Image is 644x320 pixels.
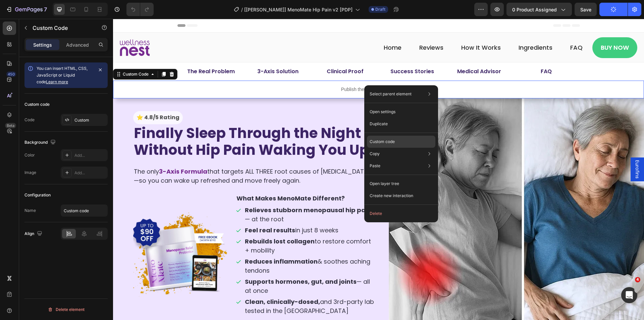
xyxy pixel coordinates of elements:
p: Settings [33,41,52,48]
p: Open layer tree [370,181,399,187]
strong: Supports hormones, gut, and joints [132,259,244,267]
a: The Real Problem [64,44,131,62]
a: Reviews [298,21,338,37]
button: 0 product assigned [506,3,572,16]
div: Undo/Redo [126,3,154,16]
button: 7 [3,3,50,16]
p: Ingredients [406,24,439,34]
div: Align [24,229,44,238]
a: 3-Axis Solution [131,44,199,62]
p: 3-Axis Solution [144,48,185,58]
p: 7 [44,5,47,13]
span: You can insert HTML, CSS, JavaScript or Liquid code [37,66,88,84]
p: Clinical Proof [214,48,251,58]
a: FAQ [449,21,478,37]
button: Delete [367,208,435,220]
div: Custom code [24,101,50,107]
p: and 3rd-party lab tested in the [GEOGRAPHIC_DATA] [132,278,261,296]
a: Ingredients [397,21,447,37]
div: Code [24,117,35,123]
strong: Finally Sleep Through the Night Without Hip Pain Waking You Up [21,104,256,141]
p: Buy Now [488,24,516,34]
div: Custom [74,117,106,123]
strong: Rebuilds lost collagen [132,218,202,227]
div: Custom Code [8,52,37,58]
span: Save [580,7,591,12]
p: The only that targets ALL THREE root causes of [MEDICAL_DATA]—so you can wake up refreshed and mo... [21,148,262,166]
p: Select parent element [370,91,412,97]
img: gempages_501444340413891578-353af503-bc96-4493-ba25-c79f5509a417.webp [20,192,120,279]
strong: What Makes MenoMate Different? [123,175,232,184]
span: / [241,6,243,13]
p: The Real Problem [74,48,122,58]
p: Custom code [370,139,395,145]
p: Copy [370,151,380,157]
a: How It Works [340,21,396,37]
p: Paste [370,163,380,169]
div: Configuration [24,192,51,198]
strong: Clean, clinically-dosed, [132,279,207,287]
p: Medical Advisor [344,48,388,58]
span: [[PERSON_NAME]] MenoMate Hip Pain v2 [PDP] [244,6,353,13]
span: Draft [375,6,385,12]
strong: 3-Axis Formula [46,148,94,157]
a: FAQ [400,44,467,62]
strong: Relieves stubborn menopausal hip pain [132,187,258,195]
p: Success Stories [277,48,321,58]
a: Clinical Proof [199,44,266,62]
p: FAQ [457,24,470,34]
p: How It Works [348,24,388,34]
span: 0 product assigned [512,6,557,13]
p: Reviews [306,24,330,34]
p: Open settings [370,109,395,115]
div: Image [24,170,36,176]
p: Duplicate [370,121,388,127]
strong: Reduces inflammation [132,238,205,247]
div: 450 [6,72,16,77]
a: Success Stories [266,44,333,62]
p: Home [271,24,288,34]
strong: ⭐️ 4.8/5 Rating [23,95,66,102]
span: Eurofins [521,141,528,160]
p: — at the root [132,187,261,205]
button: Save [575,3,597,16]
p: to restore comfort + mobility [132,218,261,236]
p: Create new interaction [370,192,413,199]
p: in just 8 weeks [132,207,261,216]
iframe: To enrich screen reader interactions, please activate Accessibility in Grammarly extension settings [113,19,644,320]
div: Add... [74,152,106,158]
a: Buy Now [479,18,524,39]
div: Background [24,138,57,147]
strong: Feel real results [132,207,182,216]
p: FAQ [428,48,439,58]
div: Color [24,152,35,158]
button: Delete element [24,304,108,315]
p: & soothes aching tendons [132,238,261,256]
button: <p>Home</p> [263,21,297,37]
p: Advanced [66,41,89,48]
div: Add... [74,170,106,176]
iframe: Intercom live chat [621,287,637,303]
a: Medical Advisor [333,44,400,62]
div: Delete element [48,306,85,314]
div: Beta [5,123,16,128]
p: Custom Code [33,24,90,32]
span: 4 [635,277,640,282]
p: — all at once [132,258,261,276]
a: Learn more [46,79,68,84]
a: Section [7,14,37,44]
div: Name [24,208,36,214]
